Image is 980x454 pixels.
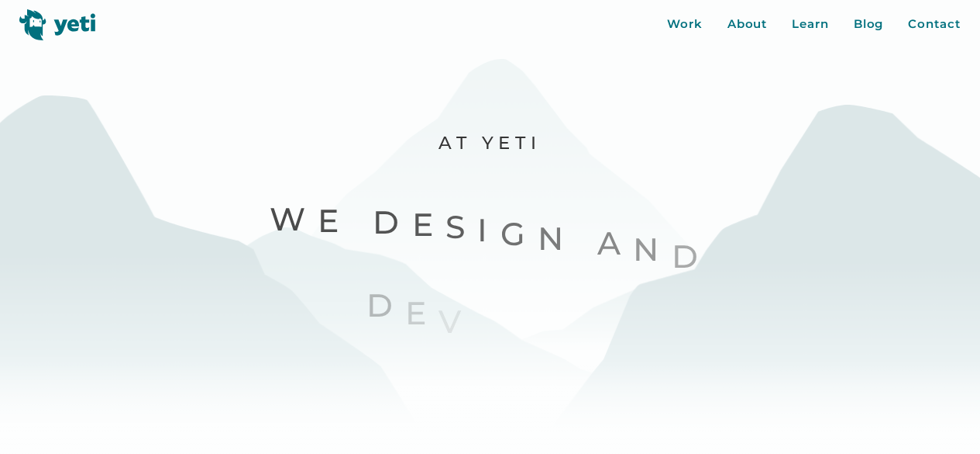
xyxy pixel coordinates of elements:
a: Learn [792,16,829,33]
a: About [727,16,768,33]
p: At Yeti [201,132,779,155]
img: Yeti logo [19,9,96,40]
a: Contact [908,16,960,33]
a: Work [667,16,703,33]
a: Blog [854,16,884,33]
